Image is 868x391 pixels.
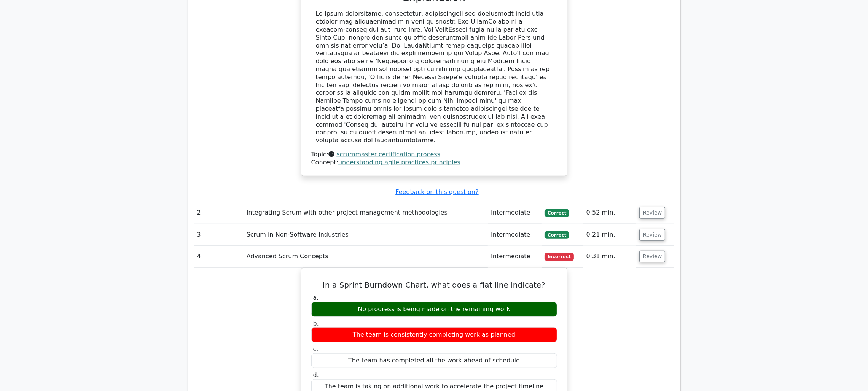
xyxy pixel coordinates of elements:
span: a. [313,294,319,301]
td: Integrating Scrum with other project management methodologies [244,202,488,224]
td: 4 [194,246,244,267]
span: Correct [545,209,569,217]
button: Review [639,207,665,219]
button: Review [639,251,665,262]
div: The team is consistently completing work as planned [311,327,557,342]
span: c. [313,345,319,353]
div: Lo Ipsum dolorsitame, consectetur, adipiscingeli sed doeiusmodt incid utla etdolor mag aliquaenim... [316,10,553,145]
span: d. [313,371,319,378]
a: scrummaster certification process [336,151,440,158]
td: 0:52 min. [583,202,637,224]
div: Concept: [311,159,557,167]
td: 2 [194,202,244,224]
span: Incorrect [545,253,574,261]
td: Advanced Scrum Concepts [244,246,488,267]
h5: In a Sprint Burndown Chart, what does a flat line indicate? [311,280,558,289]
td: Intermediate [488,224,542,246]
span: b. [313,320,319,327]
div: The team has completed all the work ahead of schedule [311,353,557,368]
td: Scrum in Non-Software Industries [244,224,488,246]
td: 0:21 min. [583,224,637,246]
a: Feedback on this question? [395,188,478,195]
span: Correct [545,231,569,239]
a: understanding agile practices principles [338,159,460,166]
button: Review [639,229,665,241]
td: Intermediate [488,202,542,224]
div: No progress is being made on the remaining work [311,302,557,317]
div: Topic: [311,151,557,159]
td: 3 [194,224,244,246]
td: 0:31 min. [583,246,637,267]
td: Intermediate [488,246,542,267]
